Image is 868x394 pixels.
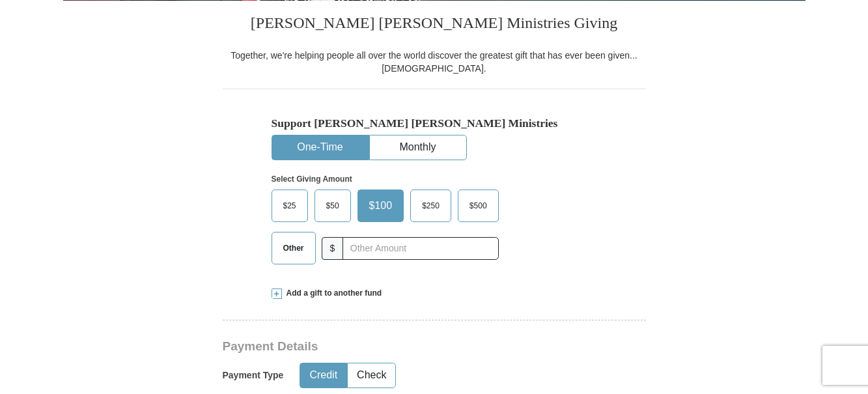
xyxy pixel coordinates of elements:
span: $50 [320,196,346,216]
span: Other [277,238,311,258]
h3: [PERSON_NAME] [PERSON_NAME] Ministries Giving [223,1,646,49]
span: $ [322,237,344,260]
button: Check [348,363,395,387]
h5: Payment Type [223,370,284,381]
h5: Support [PERSON_NAME] [PERSON_NAME] Ministries [272,117,597,130]
div: Together, we're helping people all over the world discover the greatest gift that has ever been g... [223,49,646,75]
strong: Select Giving Amount [272,175,352,184]
button: Monthly [370,135,466,160]
span: $500 [463,196,494,216]
span: $250 [415,196,446,216]
h3: Payment Details [223,339,555,354]
button: One-Time [272,135,369,160]
span: Add a gift to another fund [282,288,382,299]
input: Other Amount [343,237,498,260]
button: Credit [300,363,346,387]
span: $100 [363,196,399,216]
span: $25 [277,196,303,216]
